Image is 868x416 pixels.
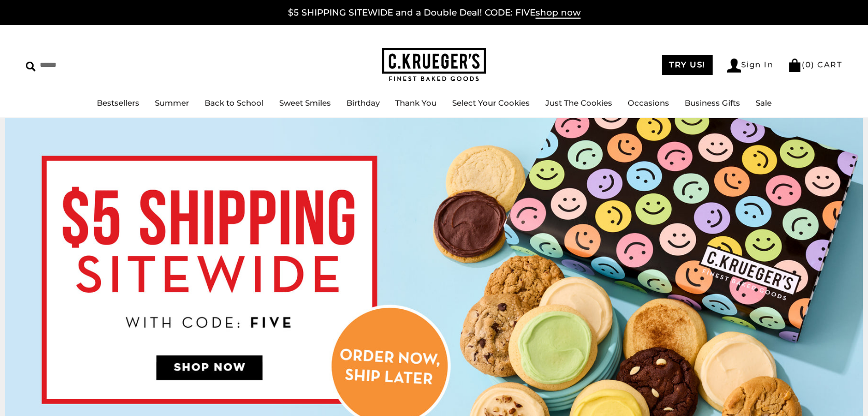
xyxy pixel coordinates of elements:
[346,98,380,108] a: Birthday
[685,98,740,108] a: Business Gifts
[288,7,581,19] a: $5 SHIPPING SITEWIDE and a Double Deal! CODE: FIVEshop now
[395,98,437,108] a: Thank You
[628,98,669,108] a: Occasions
[727,59,774,73] a: Sign In
[205,98,264,108] a: Back to School
[788,59,802,72] img: Bag
[756,98,772,108] a: Sale
[382,48,486,82] img: C.KRUEGER'S
[155,98,189,108] a: Summer
[536,7,581,19] span: shop now
[788,60,842,69] a: (0) CART
[662,55,713,75] a: TRY US!
[452,98,530,108] a: Select Your Cookies
[727,59,741,73] img: Account
[279,98,331,108] a: Sweet Smiles
[545,98,612,108] a: Just The Cookies
[26,57,149,73] input: Search
[26,62,36,71] img: Search
[805,60,812,69] span: 0
[97,98,139,108] a: Bestsellers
